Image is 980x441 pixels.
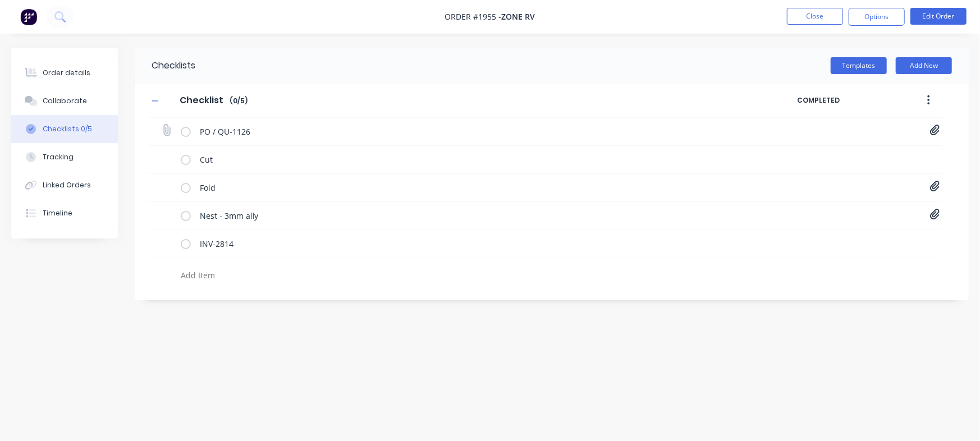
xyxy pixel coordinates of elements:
[849,8,905,26] button: Options
[445,12,502,22] span: Order #1955 -
[173,92,230,109] input: Enter Checklist name
[195,208,747,224] textarea: Nest - 3mm ally
[43,96,87,106] div: Collaborate
[502,12,535,22] span: Zone RV
[831,57,887,74] button: Templates
[11,115,118,143] button: Checklists 0/5
[787,8,843,25] button: Close
[43,124,92,134] div: Checklists 0/5
[195,236,747,252] textarea: INV-2814
[195,123,747,140] textarea: PO / QU-1126
[43,68,90,78] div: Order details
[43,208,72,218] div: Timeline
[896,57,952,74] button: Add New
[11,59,118,87] button: Order details
[11,199,118,227] button: Timeline
[195,180,747,196] textarea: Fold
[195,151,747,168] textarea: Cut
[11,171,118,199] button: Linked Orders
[135,48,195,84] div: Checklists
[11,87,118,115] button: Collaborate
[11,143,118,171] button: Tracking
[43,180,91,190] div: Linked Orders
[43,152,74,162] div: Tracking
[230,96,248,106] span: ( 0 / 5 )
[20,8,37,25] img: Factory
[910,8,967,25] button: Edit Order
[798,95,893,105] span: COMPLETED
